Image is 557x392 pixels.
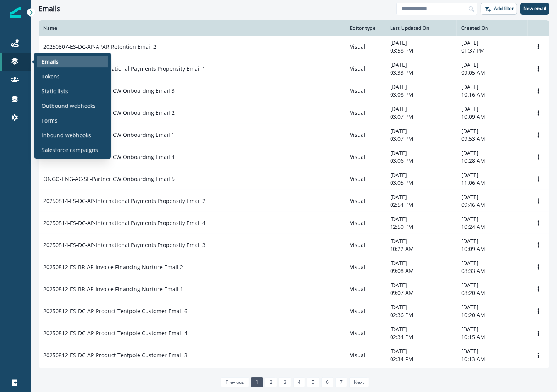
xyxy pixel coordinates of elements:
p: 20250812-ES-DC-AP-Product Tentpole Customer Email 3 [43,351,187,359]
a: 20250812-ES-BR-AP-Invoice Financing Nurture Email 1Visual[DATE]09:07 AM[DATE]08:20 AMOptions [39,278,549,300]
p: 03:07 PM [390,113,452,121]
p: [DATE] [461,83,523,91]
p: Forms [42,116,58,124]
p: 03:08 PM [390,91,452,99]
p: 02:36 PM [390,311,452,319]
td: Visual [345,190,385,212]
p: [DATE] [461,105,523,113]
a: Page 5 [307,377,319,387]
p: 20250814-ES-DC-AP-International Payments Propensity Email 4 [43,219,205,227]
button: Options [532,151,545,163]
p: ONGO-ENG-AC-SE-Partner CW Onboarding Email 5 [43,175,175,183]
p: [DATE] [390,105,452,113]
a: ONGO-ENG-AC-SE-Partner CW Onboarding Email 4Visual[DATE]03:06 PM[DATE]10:28 AMOptions [39,146,549,168]
p: 20250812-ES-BR-AP-Invoice Financing Nurture Email 2 [43,263,183,271]
p: [DATE] [390,215,452,223]
a: 20250807-ES-DC-AP-APAR Retention Email 2Visual[DATE]03:58 PM[DATE]01:37 PMOptions [39,36,549,58]
a: Salesforce campaigns [37,144,108,155]
p: [DATE] [390,259,452,267]
p: [DATE] [461,348,523,355]
td: Visual [345,278,385,300]
p: Tokens [42,72,60,80]
p: [DATE] [390,171,452,179]
a: Page 4 [293,377,305,387]
button: Options [532,349,545,361]
div: Created On [461,25,523,31]
p: 08:33 AM [461,267,523,275]
td: Visual [345,344,385,366]
a: 20250812-ES-DC-AP-Product Tentpole Customer Email 2Visual[DATE]02:33 PM[DATE]09:42 AMOptions [39,366,549,389]
p: 10:09 AM [461,245,523,253]
p: 20250812-ES-DC-AP-Product Tentpole Customer Email 4 [43,329,187,337]
a: Emails [37,56,108,67]
p: 10:09 AM [461,113,523,121]
p: 10:13 AM [461,355,523,363]
p: 08:20 AM [461,289,523,297]
p: 20250812-ES-BR-AP-Invoice Financing Nurture Email 1 [43,285,183,293]
a: ONGO-ENG-AC-SE-Partner CW Onboarding Email 5Visual[DATE]03:05 PM[DATE]11:06 AMOptions [39,168,549,190]
p: [DATE] [390,348,452,355]
h1: Emails [39,5,60,13]
button: Options [532,85,545,97]
p: [DATE] [461,171,523,179]
p: [DATE] [461,149,523,157]
div: Editor type [350,25,381,31]
p: 03:06 PM [390,157,452,165]
td: Visual [345,102,385,124]
td: Visual [345,124,385,146]
p: 09:46 AM [461,201,523,209]
td: Visual [345,366,385,389]
button: New email [520,3,549,15]
p: 09:05 AM [461,69,523,77]
p: [DATE] [461,39,523,47]
p: [DATE] [390,326,452,333]
p: [DATE] [461,259,523,267]
ul: Pagination [219,377,369,387]
button: Options [532,217,545,229]
p: 10:22 AM [390,245,452,253]
button: Add filter [481,3,517,15]
p: [DATE] [461,326,523,333]
button: Options [532,305,545,317]
a: ONGO-ENG-AC-SE-Partner CW Onboarding Email 3Visual[DATE]03:08 PM[DATE]10:16 AMOptions [39,80,549,102]
p: [DATE] [390,149,452,157]
p: 09:08 AM [390,267,452,275]
p: [DATE] [461,127,523,135]
a: ONGO-ENG-AC-SE-Partner CW Onboarding Email 2Visual[DATE]03:07 PM[DATE]10:09 AMOptions [39,102,549,124]
td: Visual [345,36,385,58]
p: 20250812-ES-DC-AP-Product Tentpole Customer Email 6 [43,307,187,315]
p: 10:28 AM [461,157,523,165]
p: 03:58 PM [390,47,452,55]
p: 02:34 PM [390,333,452,341]
a: Outbound webhooks [37,100,108,111]
p: 03:33 PM [390,69,452,77]
a: Next page [349,377,369,387]
a: Static lists [37,85,108,97]
a: 20250814-ES-DC-AP-International Payments Propensity Email 3Visual[DATE]10:22 AM[DATE]10:09 AMOptions [39,234,549,256]
p: 20250814-ES-DC-AP-International Payments Propensity Email 3 [43,241,205,249]
a: 20250814-ES-DC-AP-International Payments Propensity Email 1Visual[DATE]03:33 PM[DATE]09:05 AMOptions [39,58,549,80]
button: Options [532,327,545,339]
a: 20250814-ES-DC-AP-International Payments Propensity Email 4Visual[DATE]12:50 PM[DATE]10:24 AMOptions [39,212,549,234]
button: Options [532,41,545,53]
p: [DATE] [390,237,452,245]
p: [DATE] [390,303,452,311]
button: Options [532,239,545,251]
td: Visual [345,300,385,322]
p: [DATE] [461,237,523,245]
p: [DATE] [390,127,452,135]
td: Visual [345,168,385,190]
p: Inbound webhooks [42,131,91,139]
td: Visual [345,58,385,80]
p: 10:15 AM [461,333,523,341]
td: Visual [345,212,385,234]
p: 02:54 PM [390,201,452,209]
p: 03:07 PM [390,135,452,143]
p: [DATE] [390,193,452,201]
p: [DATE] [461,215,523,223]
a: Tokens [37,70,108,82]
a: ONGO-ENG-AC-SE-Partner CW Onboarding Email 1Visual[DATE]03:07 PM[DATE]09:53 AMOptions [39,124,549,146]
p: 10:16 AM [461,91,523,99]
a: 20250812-ES-DC-AP-Product Tentpole Customer Email 4Visual[DATE]02:34 PM[DATE]10:15 AMOptions [39,322,549,344]
button: Options [532,261,545,273]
